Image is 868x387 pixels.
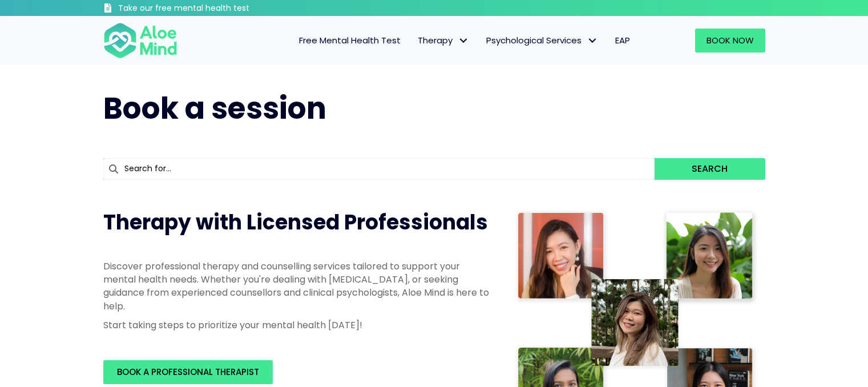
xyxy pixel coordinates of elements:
span: EAP [615,34,630,46]
a: Book Now [695,29,765,53]
p: Discover professional therapy and counselling services tailored to support your mental health nee... [103,260,491,313]
h3: Take our free mental health test [118,3,310,14]
span: Therapy with Licensed Professionals [103,208,488,237]
a: Free Mental Health Test [290,29,409,53]
a: TherapyTherapy: submenu [409,29,478,53]
p: Start taking steps to prioritize your mental health [DATE]! [103,319,491,332]
span: BOOK A PROFESSIONAL THERAPIST [117,366,259,378]
input: Search for... [103,158,655,180]
span: Therapy: submenu [455,33,472,49]
a: Psychological ServicesPsychological Services: submenu [478,29,607,53]
span: Psychological Services [486,34,598,46]
span: Therapy [418,34,469,46]
a: EAP [607,29,639,53]
span: Book a session [103,87,326,129]
nav: Menu [192,29,639,53]
span: Book Now [706,34,754,46]
span: Free Mental Health Test [299,34,401,46]
a: Take our free mental health test [103,3,310,16]
span: Psychological Services: submenu [584,33,601,49]
img: Aloe mind Logo [103,22,177,59]
button: Search [655,158,765,180]
a: BOOK A PROFESSIONAL THERAPIST [103,360,273,384]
